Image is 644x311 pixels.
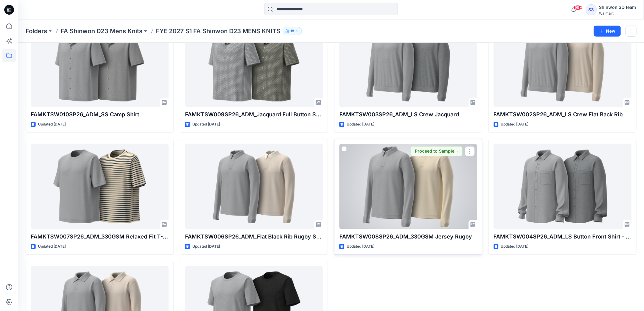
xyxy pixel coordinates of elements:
p: FAMKTSW010SP26_ADM_SS Camp Shirt [31,111,169,119]
a: FA Shinwon D23 Mens Knits [61,27,142,35]
p: FAMKTSW004SP26_ADM_LS Button Front Shirt - Jacquard [494,233,632,241]
a: FAMKTSW009SP26_ADM_Jacquard Full Button Shirt [185,22,323,107]
p: FAMKTSW009SP26_ADM_Jacquard Full Button Shirt [185,111,323,119]
a: FAMKTSW008SP26_ADM_330GSM Jersey Rugby [339,144,477,229]
p: Updated [DATE] [38,244,66,250]
a: FAMKTSW003SP26_ADM_LS Crew Jacquard [339,22,477,107]
p: FAMKTSW007SP26_ADM_330GSM Relaxed Fit T-Shirt [31,233,169,241]
p: FAMKTSW008SP26_ADM_330GSM Jersey Rugby [339,233,477,241]
a: Folders [26,27,47,35]
p: Updated [DATE] [38,122,66,128]
p: FAMKTSW003SP26_ADM_LS Crew Jacquard [339,111,477,119]
a: FAMKTSW010SP26_ADM_SS Camp Shirt [31,22,169,107]
p: 18 [290,28,294,34]
div: Shinwon 3D team [599,4,636,11]
p: FAMKTSW006SP26_ADM_Flat Black Rib Rugby Shirt [185,233,323,241]
p: Updated [DATE] [347,122,374,128]
p: Updated [DATE] [192,244,220,250]
p: FYE 2027 S1 FA Shinwon D23 MENS KNITS [156,27,280,35]
a: FAMKTSW007SP26_ADM_330GSM Relaxed Fit T-Shirt [31,144,169,229]
a: FAMKTSW004SP26_ADM_LS Button Front Shirt - Jacquard [494,144,632,229]
button: New [594,26,621,37]
p: Updated [DATE] [192,122,220,128]
span: 99+ [573,5,583,10]
button: 18 [283,27,302,35]
p: Updated [DATE] [501,122,529,128]
div: S3 [586,4,597,15]
a: FAMKTSW006SP26_ADM_Flat Black Rib Rugby Shirt [185,144,323,229]
p: Updated [DATE] [347,244,374,250]
p: Updated [DATE] [501,244,529,250]
div: Walmart [599,11,636,16]
p: FAMKTSW002SP26_ADM_LS Crew Flat Back Rib [494,111,632,119]
a: FAMKTSW002SP26_ADM_LS Crew Flat Back Rib [494,22,632,107]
